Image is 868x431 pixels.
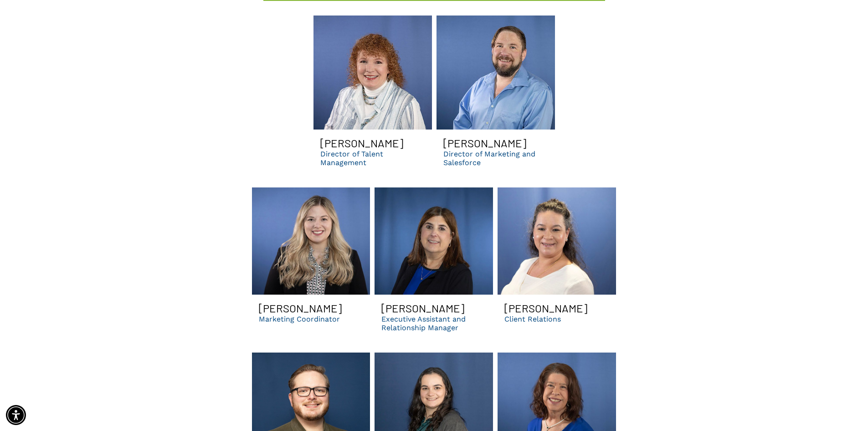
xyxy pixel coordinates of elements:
[320,150,425,167] p: Director of Talent Management
[259,315,340,323] p: Marketing Coordinator
[381,315,486,332] p: Executive Assistant and Relationship Manager
[259,301,342,315] h3: [PERSON_NAME]
[504,301,587,315] h3: [PERSON_NAME]
[381,301,464,315] h3: [PERSON_NAME]
[443,136,526,150] h3: [PERSON_NAME]
[443,150,548,167] p: Director of Marketing and Salesforce
[320,136,403,150] h3: [PERSON_NAME]
[6,405,26,425] div: Accessibility Menu
[252,187,370,295] a: A woman with red hair is smiling for the camera in front of a blue background.
[437,16,555,130] a: A man with a beard is wearing a blue shirt and smiling.
[504,315,561,323] p: Client Relations
[498,187,616,295] a: A woman in a white shirt is smiling in front of a blue background.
